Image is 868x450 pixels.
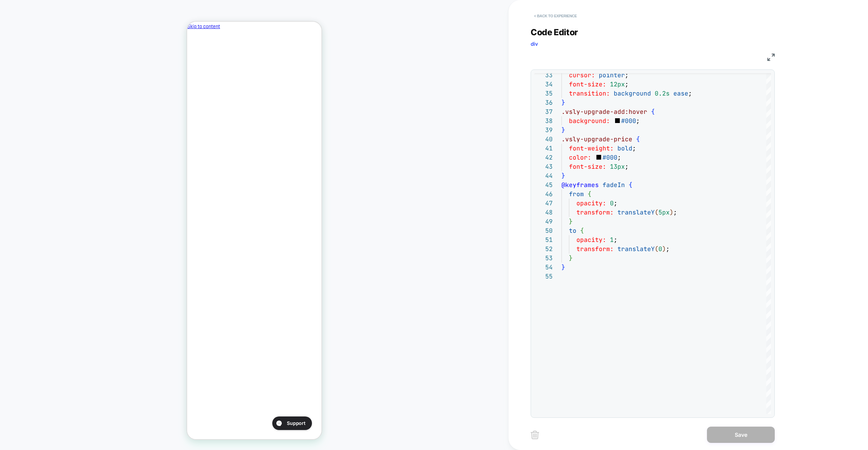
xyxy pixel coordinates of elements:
div: 34 [534,80,553,89]
div: 48 [534,208,553,217]
span: ease [673,89,688,97]
span: background [614,89,651,97]
span: #000 [621,117,636,125]
span: 13px [610,163,625,170]
span: ; [625,80,629,88]
span: { [629,181,632,189]
span: { [636,135,640,143]
span: color: [569,154,591,161]
div: 47 [534,199,553,208]
span: font-weight: [569,144,614,152]
span: } [569,254,573,262]
span: ) [670,208,673,216]
span: transform: [576,245,614,253]
img: delete [531,431,539,439]
div: 42 [534,153,553,162]
span: background: [569,117,610,125]
span: ; [617,154,621,161]
span: ; [614,199,617,207]
button: Save [707,427,775,443]
span: ( [655,208,658,216]
span: 0.2s [655,89,670,97]
span: transition: [569,89,610,97]
span: } [561,263,565,271]
div: 50 [534,226,553,235]
div: 55 [534,272,553,281]
span: ; [636,117,640,125]
div: 39 [534,125,553,135]
img: fullscreen [767,54,775,61]
span: #000 [603,154,617,161]
span: ; [666,245,670,253]
span: ; [673,208,677,216]
div: 54 [534,263,553,272]
div: 38 [534,116,553,125]
span: 1 [610,236,614,244]
span: } [561,99,565,106]
div: 41 [534,144,553,153]
div: 35 [534,89,553,98]
div: 37 [534,107,553,116]
span: ; [688,89,692,97]
span: ; [614,236,617,244]
span: font-size: [569,80,606,88]
span: .vsly-upgrade-add:hover [561,108,647,116]
span: 0 [658,245,662,253]
span: bold [617,144,632,152]
span: } [561,126,565,134]
span: { [651,108,655,116]
span: @keyframes [561,181,599,189]
span: } [569,218,573,225]
span: opacity: [576,236,606,244]
div: 49 [534,217,553,226]
div: 36 [534,98,553,107]
button: < Back to experience [531,11,580,21]
span: font-size: [569,163,606,170]
span: fadeIn [603,181,625,189]
div: 52 [534,244,553,253]
span: from [569,190,584,198]
span: ; [625,163,629,170]
span: div [531,41,538,47]
div: 43 [534,162,553,171]
span: } [561,172,565,180]
span: opacity: [576,199,606,207]
div: 45 [534,180,553,189]
span: to [569,227,576,234]
span: 12px [610,80,625,88]
span: Code Editor [531,27,578,37]
iframe: Gorgias live chat messenger [82,392,127,411]
div: 44 [534,171,553,180]
span: ) [662,245,666,253]
span: ( [655,245,658,253]
span: .vsly-upgrade-price [561,135,632,143]
div: 40 [534,135,553,144]
span: 5px [658,208,670,216]
span: 0 [610,199,614,207]
span: { [588,190,591,198]
div: 53 [534,253,553,263]
span: translateY [617,245,655,253]
span: translateY [617,208,655,216]
div: 46 [534,189,553,199]
div: 51 [534,235,553,244]
span: ; [632,144,636,152]
span: { [580,227,584,234]
span: transform: [576,208,614,216]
